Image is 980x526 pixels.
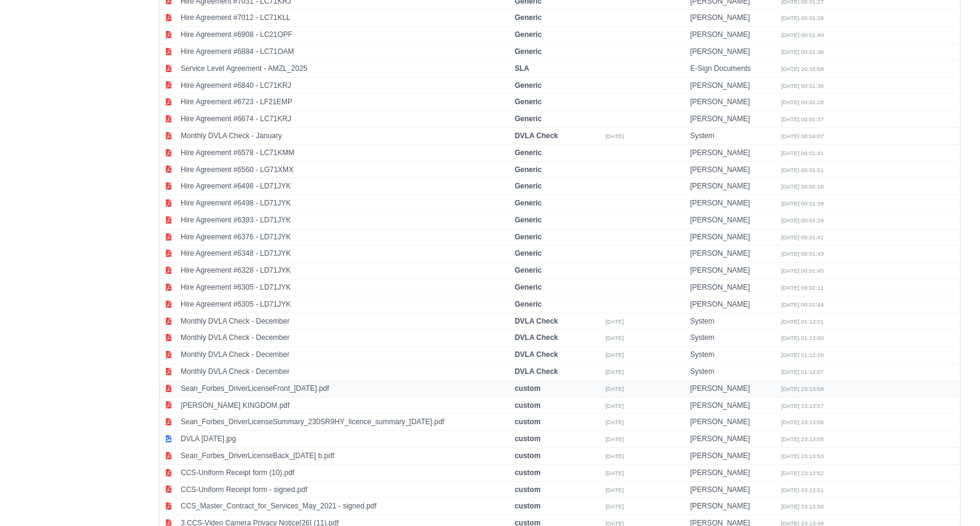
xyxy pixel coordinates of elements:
small: [DATE] 00:02:16 [781,183,824,190]
strong: custom [515,418,541,426]
small: [DATE] [605,402,623,409]
td: System [687,313,778,330]
td: Hire Agreement #6305 - LD71JYK [178,279,512,296]
small: [DATE] [605,318,623,325]
small: [DATE] 23:13:53 [781,453,824,459]
td: Hire Agreement #6328 - LD71JYK [178,262,512,279]
td: [PERSON_NAME] [687,414,778,431]
small: [DATE] 00:01:41 [781,234,824,241]
small: [DATE] [605,503,623,510]
td: [PERSON_NAME] [687,43,778,60]
small: [DATE] [605,453,623,459]
strong: Generic [515,47,542,56]
td: E-Sign Documents [687,60,778,77]
strong: DVLA Check [515,333,559,342]
strong: Generic [515,13,542,22]
small: [DATE] [605,385,623,392]
small: [DATE] 00:01:28 [781,99,824,105]
small: [DATE] 01:13:00 [781,335,824,341]
strong: Generic [515,98,542,106]
small: [DATE] 00:01:26 [781,15,824,21]
td: [PERSON_NAME] [687,77,778,94]
td: Hire Agreement #6884 - LC71OAM [178,43,512,60]
small: [DATE] 23:13:50 [781,503,824,510]
td: [PERSON_NAME] [687,144,778,161]
td: [PERSON_NAME] [687,481,778,498]
small: [DATE] 23:13:55 [781,436,824,442]
strong: Generic [515,249,542,258]
small: [DATE] 23:13:56 [781,419,824,425]
small: [DATE] 23:13:57 [781,402,824,409]
td: [PERSON_NAME] [687,27,778,44]
strong: Generic [515,165,542,174]
small: [DATE] 00:04:07 [781,133,824,139]
small: [DATE] [605,335,623,341]
strong: custom [515,468,541,477]
td: [PERSON_NAME] [687,397,778,414]
td: Hire Agreement #7012 - LC71KLL [178,10,512,27]
td: CCS_Master_Contract_for_Services_May_2021 - signed.pdf [178,498,512,515]
small: [DATE] 01:12:07 [781,368,824,375]
td: [PERSON_NAME] [687,195,778,212]
strong: Generic [515,300,542,308]
td: Hire Agreement #6376 - LD71JYK [178,228,512,245]
small: [DATE] 00:01:36 [781,82,824,89]
small: [DATE] 00:01:29 [781,217,824,224]
td: [PERSON_NAME] [687,161,778,178]
td: Monthly DVLA Check - December [178,347,512,364]
strong: Generic [515,233,542,241]
small: [DATE] [605,368,623,375]
td: Hire Agreement #6348 - LD71JYK [178,245,512,262]
td: Sean_Forbes_DriverLicenseFront_[DATE].pdf [178,380,512,397]
strong: DVLA Check [515,317,559,325]
td: Hire Agreement #6498 - LD71JYK [178,195,512,212]
strong: custom [515,502,541,510]
small: [DATE] [605,419,623,425]
small: [DATE] 00:01:49 [781,32,824,38]
strong: custom [515,451,541,460]
td: [PERSON_NAME] [687,228,778,245]
strong: DVLA Check [515,131,559,140]
td: [PERSON_NAME] [687,279,778,296]
td: [PERSON_NAME] [687,448,778,465]
small: [DATE] [605,351,623,358]
td: [PERSON_NAME] [687,464,778,481]
small: [DATE] 00:01:39 [781,200,824,207]
td: [PERSON_NAME] [687,296,778,313]
td: DVLA [DATE].jpg [178,431,512,448]
td: System [687,347,778,364]
strong: Generic [515,115,542,123]
td: Hire Agreement #6305 - LD71JYK [178,296,512,313]
small: [DATE] 00:01:51 [781,167,824,173]
td: System [687,330,778,347]
strong: Generic [515,81,542,90]
small: [DATE] [605,133,623,139]
td: [PERSON_NAME] [687,94,778,111]
small: [DATE] 20:16:58 [781,65,824,72]
small: [DATE] 01:13:01 [781,318,824,325]
td: [PERSON_NAME] [687,211,778,228]
td: Sean_Forbes_DriverLicenseSummary_230SR9HY_licence_summary_[DATE].pdf [178,414,512,431]
strong: Generic [515,199,542,207]
td: [PERSON_NAME] [687,10,778,27]
small: [DATE] 00:01:41 [781,150,824,156]
strong: custom [515,401,541,410]
td: Hire Agreement #6674 - LC71KRJ [178,111,512,128]
small: [DATE] 00:01:44 [781,301,824,308]
small: [DATE] 00:01:43 [781,250,824,257]
strong: DVLA Check [515,350,559,359]
small: [DATE] [605,436,623,442]
td: Hire Agreement #6393 - LD71JYK [178,211,512,228]
td: System [687,127,778,144]
td: Monthly DVLA Check - December [178,364,512,381]
iframe: Chat Widget [919,468,980,526]
td: Hire Agreement #6498 - LD71JYK [178,178,512,195]
strong: Generic [515,266,542,275]
small: [DATE] [605,470,623,476]
td: [PERSON_NAME] [687,262,778,279]
td: [PERSON_NAME] [687,245,778,262]
strong: DVLA Check [515,367,559,376]
td: Monthly DVLA Check - December [178,330,512,347]
td: Hire Agreement #6908 - LC21OPF [178,27,512,44]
